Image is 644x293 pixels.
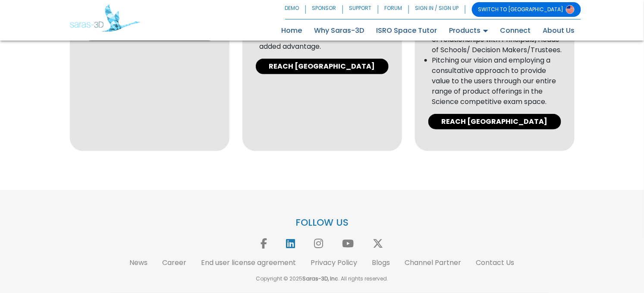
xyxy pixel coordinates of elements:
[409,2,465,17] a: SIGN IN / SIGN UP
[163,258,187,268] a: Career
[256,59,389,74] a: REACH [GEOGRAPHIC_DATA]
[566,5,575,14] img: Switch to USA
[302,275,338,282] b: Saras-3D, Inc
[285,2,306,17] a: DEMO
[432,55,566,107] li: Pitching our vision and employing a consultative approach to provide value to the users through o...
[70,275,575,283] p: Copyright © 2025 . All rights reserved.
[343,2,378,17] a: SUPPORT
[378,2,409,17] a: FORUM
[476,258,515,268] a: Contact Us
[494,24,537,38] a: Connect
[537,24,581,38] a: About Us
[306,2,343,17] a: SPONSOR
[311,258,358,268] a: Privacy Policy
[201,258,296,268] a: End user license agreement
[428,114,561,129] a: REACH [GEOGRAPHIC_DATA]
[472,2,581,17] a: SWITCH TO [GEOGRAPHIC_DATA]
[130,258,148,268] a: News
[371,24,443,38] a: ISRO Space Tutor
[70,4,140,32] img: Saras 3D
[308,24,371,38] a: Why Saras-3D
[405,258,462,268] a: Channel Partner
[372,258,390,268] a: Blogs
[276,24,308,38] a: Home
[70,217,575,229] p: FOLLOW US
[443,24,494,38] a: Products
